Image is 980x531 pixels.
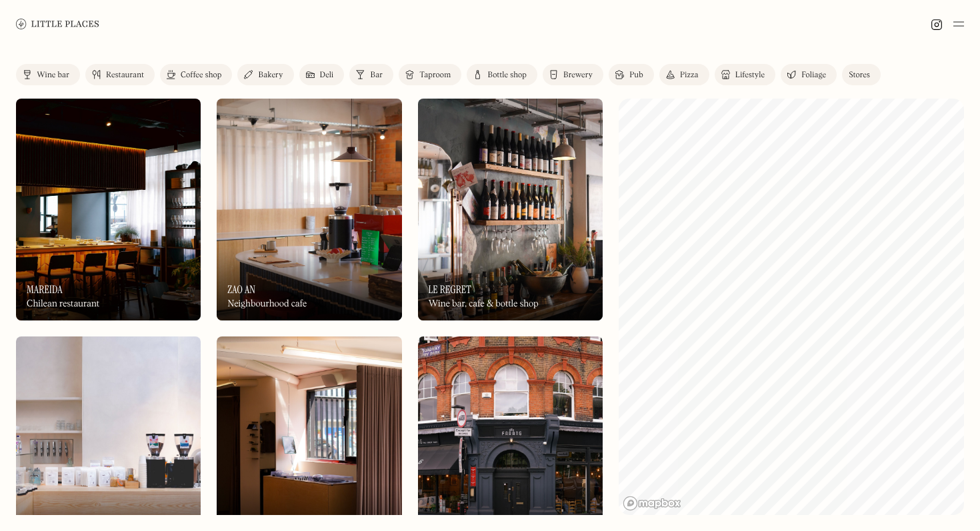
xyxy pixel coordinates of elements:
[320,71,334,79] div: Deli
[659,64,709,85] a: Pizza
[258,71,283,79] div: Bakery
[370,71,383,79] div: Bar
[680,71,699,79] div: Pizza
[781,64,837,85] a: Foliage
[16,99,201,320] img: Mareida
[16,64,80,85] a: Wine bar
[27,298,99,310] div: Chilean restaurant
[418,99,603,320] img: Le Regret
[237,64,293,85] a: Bakery
[487,71,527,79] div: Bottle shop
[619,99,964,515] canvas: Map
[735,71,765,79] div: Lifestyle
[419,71,451,79] div: Taproom
[181,71,221,79] div: Coffee shop
[849,71,870,79] div: Stores
[37,71,69,79] div: Wine bar
[842,64,881,85] a: Stores
[160,64,232,85] a: Coffee shop
[349,64,393,85] a: Bar
[227,298,307,310] div: Neighbourhood cafe
[16,99,201,320] a: MareidaMareidaMareidaChilean restaurant
[429,283,471,296] h3: Le Regret
[217,99,401,320] img: Zao An
[543,64,603,85] a: Brewery
[27,283,63,296] h3: Mareida
[801,71,826,79] div: Foliage
[429,298,539,310] div: Wine bar, cafe & bottle shop
[227,283,255,296] h3: Zao An
[299,64,345,85] a: Deli
[217,99,401,320] a: Zao AnZao AnZao AnNeighbourhood cafe
[106,71,144,79] div: Restaurant
[563,71,593,79] div: Brewery
[418,99,603,320] a: Le RegretLe RegretLe RegretWine bar, cafe & bottle shop
[399,64,461,85] a: Taproom
[623,496,681,511] a: Mapbox homepage
[467,64,537,85] a: Bottle shop
[609,64,654,85] a: Pub
[715,64,775,85] a: Lifestyle
[85,64,155,85] a: Restaurant
[629,71,643,79] div: Pub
